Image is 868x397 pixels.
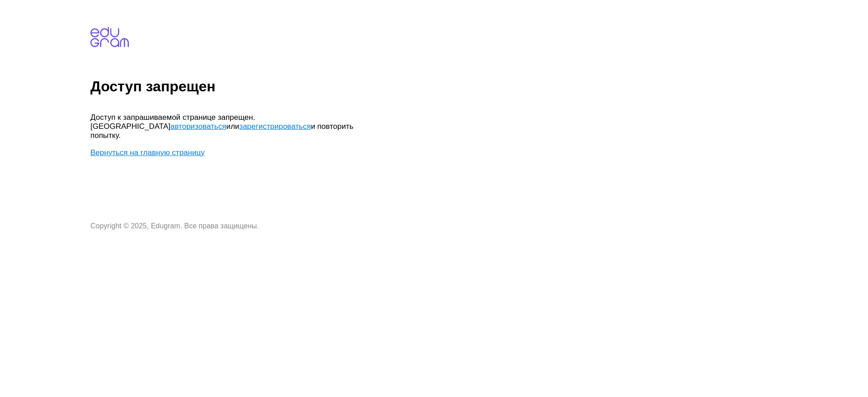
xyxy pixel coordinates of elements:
a: авторизоваться [170,122,226,131]
h1: Доступ запрещен [90,78,864,95]
p: Доступ к запрашиваемой странице запрещен. [GEOGRAPHIC_DATA] или и повторить попытку. [90,113,362,140]
img: edugram.com [90,27,129,47]
a: Вернуться на главную страницу [90,148,205,157]
a: зарегистрироваться [239,122,311,131]
p: Copyright © 2025, Edugram. Все права защищены. [90,222,362,230]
